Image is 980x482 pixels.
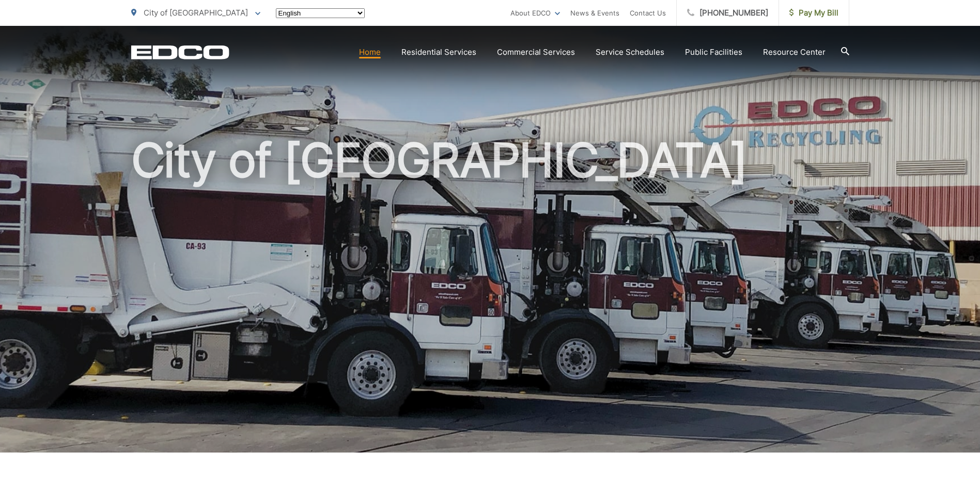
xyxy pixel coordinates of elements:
[570,7,619,19] a: News & Events
[789,7,838,19] span: Pay My Bill
[276,8,365,18] select: Select a language
[131,134,849,462] h1: City of [GEOGRAPHIC_DATA]
[630,7,666,19] a: Contact Us
[763,46,826,58] a: Resource Center
[131,45,229,59] a: EDCD logo. Return to the homepage.
[510,7,560,19] a: About EDCO
[685,46,742,58] a: Public Facilities
[401,46,476,58] a: Residential Services
[497,46,575,58] a: Commercial Services
[596,46,664,58] a: Service Schedules
[144,8,248,18] span: City of [GEOGRAPHIC_DATA]
[359,46,381,58] a: Home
